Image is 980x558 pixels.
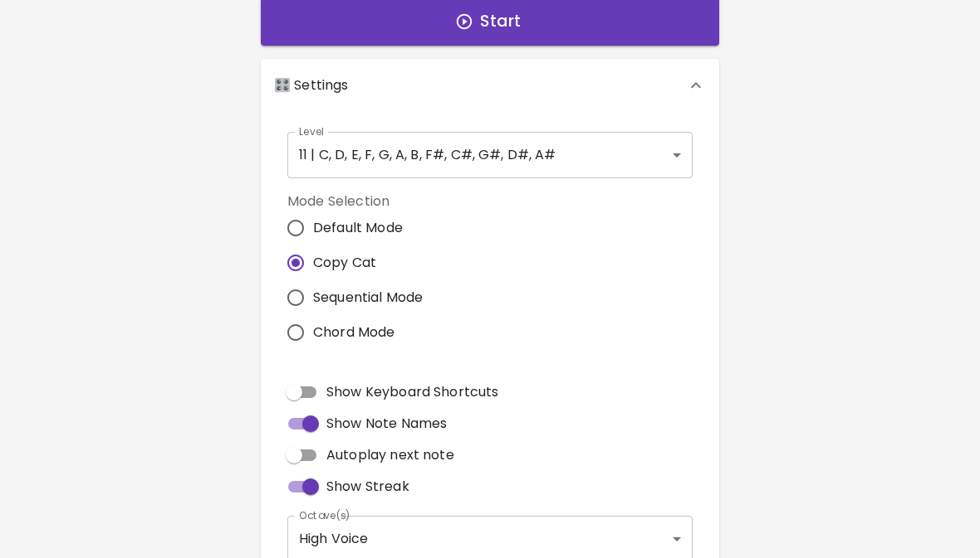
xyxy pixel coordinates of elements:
[313,253,376,273] span: Copy Cat
[326,414,447,434] span: Show Note Names
[299,124,325,138] label: Level
[261,59,719,112] div: 🎛️ Settings
[287,192,436,211] label: Mode Selection
[313,218,403,238] span: Default Mode
[313,323,395,342] span: Chord Mode
[313,288,423,308] span: Sequential Mode
[299,508,351,522] label: Octave(s)
[274,75,349,95] p: 🎛️ Settings
[326,382,498,402] span: Show Keyboard Shortcuts
[287,132,693,178] div: 11 | C, D, E, F, G, A, B, F#, C#, G#, D#, A#
[326,445,454,465] span: Autoplay next note
[326,477,409,497] span: Show Streak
